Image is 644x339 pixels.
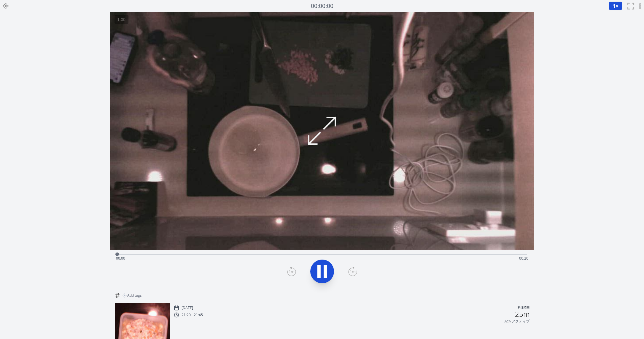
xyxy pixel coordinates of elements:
h2: 25m [515,311,529,318]
p: 21:20 - 21:45 [182,313,203,317]
span: Add tags [127,293,142,298]
p: 32% アクティブ [504,319,529,324]
a: 00:00:00 [311,2,333,10]
p: 料理時間 [518,305,529,311]
span: 1 [613,2,616,9]
button: 1× [609,1,622,10]
button: Add tags [120,291,144,300]
span: 00:20 [519,256,528,261]
p: [DATE] [182,306,193,310]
